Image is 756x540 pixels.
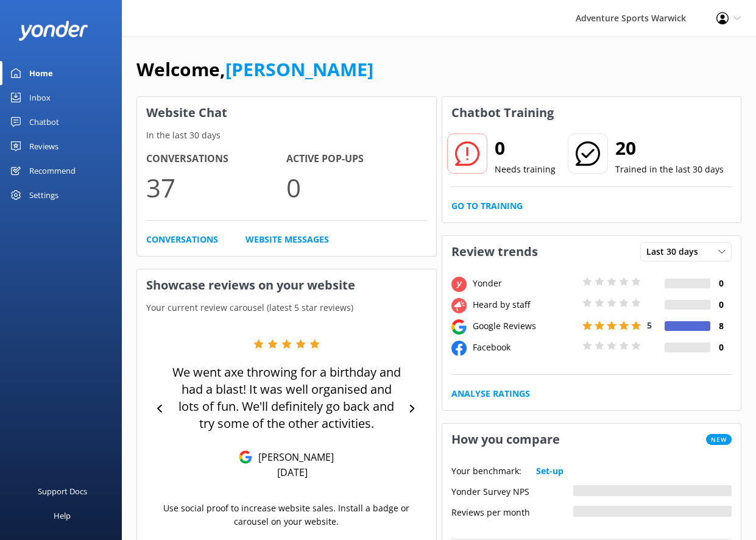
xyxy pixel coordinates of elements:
[29,158,76,183] div: Recommend
[495,163,556,176] p: Needs training
[137,97,436,129] h3: Website Chat
[470,341,579,354] div: Facebook
[615,133,724,163] h2: 20
[451,199,523,213] a: Go to Training
[710,341,732,354] h4: 0
[495,133,556,163] h2: 0
[470,277,579,290] div: Yonder
[146,502,427,529] p: Use social proof to increase website sales. Install a badge or carousel on your website.
[146,151,286,167] h4: Conversations
[536,464,563,478] a: Set-up
[470,298,579,311] div: Heard by staff
[706,434,732,445] span: New
[137,301,436,314] p: Your current review carousel (latest 5 star reviews)
[136,55,373,84] h1: Welcome,
[18,21,88,41] img: yonder-white-logo.png
[451,485,573,496] div: Yonder Survey NPS
[442,236,547,268] h3: Review trends
[239,450,252,464] img: Google Reviews
[29,85,51,110] div: Inbox
[225,57,373,82] a: [PERSON_NAME]
[246,233,329,246] a: Website Messages
[615,163,724,176] p: Trained in the last 30 days
[451,464,521,478] p: Your benchmark:
[252,450,334,464] p: [PERSON_NAME]
[451,387,530,400] a: Analyse Ratings
[647,319,652,331] span: 5
[29,110,59,134] div: Chatbot
[710,319,732,333] h4: 8
[137,269,436,301] h3: Showcase reviews on your website
[286,167,426,208] p: 0
[29,134,58,158] div: Reviews
[646,245,705,258] span: Last 30 days
[442,97,563,129] h3: Chatbot Training
[451,506,573,517] div: Reviews per month
[137,129,436,142] p: In the last 30 days
[286,151,426,167] h4: Active Pop-ups
[710,298,732,311] h4: 0
[170,364,403,432] p: We went axe throwing for a birthday and had a blast! It was well organised and lots of fun. We'll...
[277,466,308,479] p: [DATE]
[146,167,286,208] p: 37
[442,424,569,455] h3: How you compare
[710,277,732,290] h4: 0
[470,319,579,333] div: Google Reviews
[146,233,218,246] a: Conversations
[38,479,87,503] div: Support Docs
[29,183,58,207] div: Settings
[54,503,71,528] div: Help
[29,61,53,85] div: Home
